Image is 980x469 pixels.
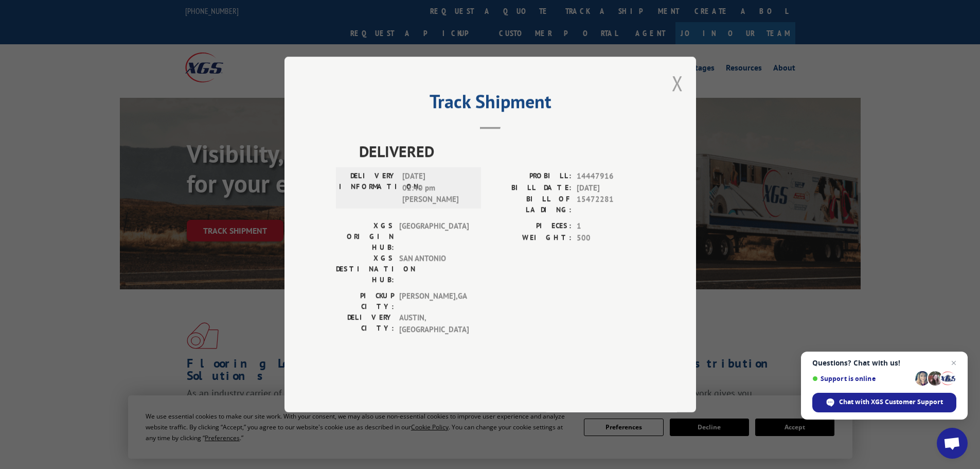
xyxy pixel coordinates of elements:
[339,170,397,205] label: DELIVERY INFORMATION:
[399,253,469,285] span: SAN ANTONIO
[490,220,572,232] label: PIECES:
[490,194,572,215] label: BILL OF LADING:
[577,182,645,194] span: [DATE]
[937,428,968,459] div: Open chat
[948,357,960,369] span: Close chat
[336,220,394,253] label: XGS ORIGIN HUB:
[672,70,683,97] button: Close modal
[399,220,469,253] span: [GEOGRAPHIC_DATA]
[577,232,645,244] span: 500
[839,397,943,407] span: Chat with XGS Customer Support
[336,312,394,335] label: DELIVERY CITY:
[490,170,572,182] label: PROBILL:
[577,220,645,232] span: 1
[577,194,645,215] span: 15472281
[812,359,956,367] span: Questions? Chat with us!
[359,140,645,163] span: DELIVERED
[336,94,645,114] h2: Track Shipment
[490,182,572,194] label: BILL DATE:
[399,312,469,335] span: AUSTIN , [GEOGRAPHIC_DATA]
[577,170,645,182] span: 14447916
[490,232,572,244] label: WEIGHT:
[812,375,912,383] span: Support is online
[336,290,394,312] label: PICKUP CITY:
[336,253,394,285] label: XGS DESTINATION HUB:
[399,290,469,312] span: [PERSON_NAME] , GA
[812,393,956,412] div: Chat with XGS Customer Support
[402,170,472,205] span: [DATE] 02:40 pm [PERSON_NAME]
